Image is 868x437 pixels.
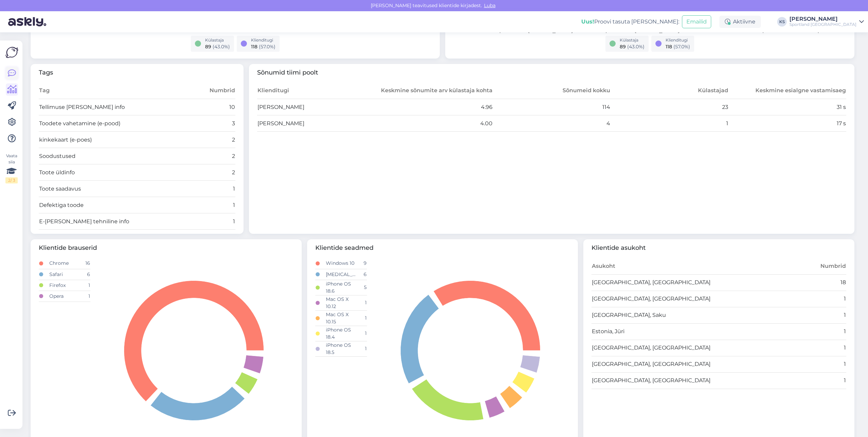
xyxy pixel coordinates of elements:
[257,83,375,99] th: Klienditugi
[325,326,356,341] td: iPhone OS 18.4
[186,164,235,181] td: 2
[205,37,230,43] div: Külastaja
[247,27,253,33] tspan: 12
[493,115,611,132] td: 4
[49,291,80,302] td: Opera
[325,27,331,33] tspan: 17
[39,181,186,197] td: Toote saadavus
[325,341,356,356] td: iPhone OS 18.5
[39,115,186,132] td: Toodete vahetamine (e-pood)
[202,27,205,33] tspan: 9
[39,83,186,99] th: Tag
[590,27,617,33] tspan: Kolmapäev
[375,83,493,99] th: Keskmine sõnumite arv külastaja kohta
[591,372,719,389] td: [GEOGRAPHIC_DATA], [GEOGRAPHIC_DATA]
[205,44,211,50] span: 89
[611,83,729,99] th: Külastajad
[356,27,362,33] tspan: 19
[581,18,594,25] b: Uus!
[39,148,186,164] td: Soodustused
[372,27,378,33] tspan: 20
[719,372,846,389] td: 1
[315,243,570,253] span: Klientide seadmed
[753,27,774,33] tspan: Laupäev
[591,323,719,340] td: Estonia, Jüri
[591,274,719,291] td: [GEOGRAPHIC_DATA], [GEOGRAPHIC_DATA]
[325,269,356,280] td: [MEDICAL_DATA]
[611,115,729,132] td: 1
[591,356,719,372] td: [GEOGRAPHIC_DATA], [GEOGRAPHIC_DATA]
[702,27,718,33] tspan: Reede
[620,37,645,43] div: Külastaja
[186,99,235,115] td: 10
[493,99,611,115] td: 114
[186,132,235,148] td: 2
[719,274,846,291] td: 18
[251,44,257,50] span: 118
[39,164,186,181] td: Toote üldinfo
[39,197,186,213] td: Defektiga toode
[666,37,690,43] div: Klienditugi
[93,27,96,33] tspan: 2
[325,280,356,295] td: iPhone OS 18.6
[39,99,186,115] td: Tellimuse [PERSON_NAME] info
[719,307,846,323] td: 1
[356,280,367,295] td: 5
[482,2,498,9] span: Luba
[39,68,235,77] span: Tags
[719,323,846,340] td: 1
[257,99,375,115] td: [PERSON_NAME]
[719,16,761,28] div: Aktiivne
[186,27,189,33] tspan: 8
[418,27,424,33] tspan: 23
[80,291,90,302] td: 1
[257,68,847,77] span: Sõnumid tiimi poolt
[186,115,235,132] td: 3
[5,153,18,183] div: Vaata siia
[581,18,679,26] div: Proovi tasuta [PERSON_NAME]:
[493,83,611,99] th: Sõnumeid kokku
[62,27,65,33] tspan: 0
[294,27,300,33] tspan: 15
[673,44,690,50] span: ( 57.0 %)
[375,115,493,132] td: 4.00
[356,258,367,269] td: 9
[124,27,127,33] tspan: 4
[356,269,367,280] td: 6
[5,177,18,183] div: 2 / 3
[80,269,90,280] td: 6
[39,213,186,230] td: E-[PERSON_NAME] tehniline info
[232,27,238,33] tspan: 11
[186,148,235,164] td: 2
[719,258,846,274] th: Numbrid
[39,132,186,148] td: kinkekaart (e-poes)
[591,307,719,323] td: [GEOGRAPHIC_DATA], Saku
[719,356,846,372] td: 1
[78,27,81,33] tspan: 1
[263,27,269,33] tspan: 13
[109,27,112,33] tspan: 3
[80,258,90,269] td: 16
[591,291,719,307] td: [GEOGRAPHIC_DATA], [GEOGRAPHIC_DATA]
[259,44,276,50] span: ( 57.0 %)
[591,243,846,253] span: Klientide asukoht
[325,258,356,269] td: Windows 10
[620,44,626,50] span: 89
[325,310,356,326] td: Mac OS X 10.15
[777,17,787,27] div: KS
[789,16,856,22] div: [PERSON_NAME]
[375,99,493,115] td: 4.96
[719,340,846,356] td: 1
[356,326,367,341] td: 1
[49,280,80,291] td: Firefox
[387,27,394,33] tspan: 21
[356,295,367,310] td: 1
[257,115,375,132] td: [PERSON_NAME]
[729,83,847,99] th: Keskmine esialgne vastamisaeg
[186,83,235,99] th: Numbrid
[666,44,672,50] span: 118
[729,99,847,115] td: 31 s
[80,280,90,291] td: 1
[483,27,512,33] tspan: Esmaspäev
[627,44,645,50] span: ( 43.0 %)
